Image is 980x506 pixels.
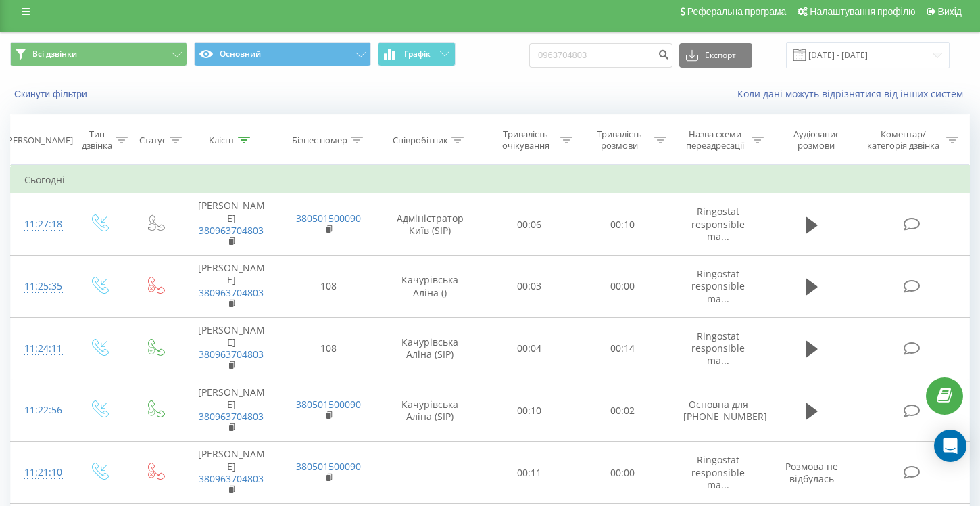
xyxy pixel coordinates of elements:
[687,6,787,17] span: Реферальна програма
[24,211,57,237] div: 11:27:18
[199,348,264,361] a: 380963704803
[182,379,280,442] td: [PERSON_NAME]
[5,135,73,146] div: [PERSON_NAME]
[292,135,347,146] div: Бізнес номер
[483,193,577,256] td: 00:06
[199,286,264,299] a: 380963704803
[182,442,280,504] td: [PERSON_NAME]
[209,135,235,146] div: Клієнт
[199,224,264,237] a: 380963704803
[576,379,670,442] td: 00:02
[679,43,752,68] button: Експорт
[576,193,670,256] td: 00:10
[737,87,970,100] a: Коли дані можуть відрізнятися вiд інших систем
[576,442,670,504] td: 00:00
[691,267,745,304] span: Ringostat responsible ma...
[24,336,57,362] div: 11:24:11
[10,88,94,100] button: Скинути фільтри
[296,398,361,411] a: 380501500090
[378,256,483,318] td: Качурівська Аліна ()
[691,329,745,367] span: Ringostat responsible ma...
[576,256,670,318] td: 00:00
[779,129,854,152] div: Аудіозапис розмови
[280,256,377,318] td: 108
[670,379,767,442] td: Основна для [PHONE_NUMBER]
[404,49,431,59] span: Графік
[24,397,57,423] div: 11:22:56
[24,273,57,300] div: 11:25:35
[32,49,77,60] span: Всі дзвінки
[483,317,577,379] td: 00:04
[810,6,915,17] span: Налаштування профілю
[182,317,280,379] td: [PERSON_NAME]
[691,205,745,242] span: Ringostat responsible ma...
[199,472,264,485] a: 380963704803
[495,129,558,152] div: Тривалість очікування
[864,129,943,152] div: Коментар/категорія дзвінка
[785,460,838,485] span: Розмова не відбулась
[378,379,483,442] td: Качурівська Аліна (SIP)
[139,135,166,146] div: Статус
[24,459,57,486] div: 11:21:10
[378,193,483,256] td: Адміністратор Київ (SIP)
[199,410,264,423] a: 380963704803
[682,129,748,152] div: Назва схеми переадресації
[378,317,483,379] td: Качурівська Аліна (SIP)
[182,256,280,318] td: [PERSON_NAME]
[483,379,577,442] td: 00:10
[82,129,112,152] div: Тип дзвінка
[393,135,448,146] div: Співробітник
[194,42,371,66] button: Основний
[529,43,672,68] input: Пошук за номером
[691,453,745,490] span: Ringostat responsible ma...
[938,6,962,17] span: Вихід
[182,193,280,256] td: [PERSON_NAME]
[296,212,361,225] a: 380501500090
[588,129,651,152] div: Тривалість розмови
[934,430,966,462] div: Open Intercom Messenger
[576,317,670,379] td: 00:14
[483,256,577,318] td: 00:03
[483,442,577,504] td: 00:11
[378,42,456,66] button: Графік
[10,42,187,66] button: Всі дзвінки
[11,166,970,193] td: Сьогодні
[280,317,377,379] td: 108
[296,460,361,473] a: 380501500090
